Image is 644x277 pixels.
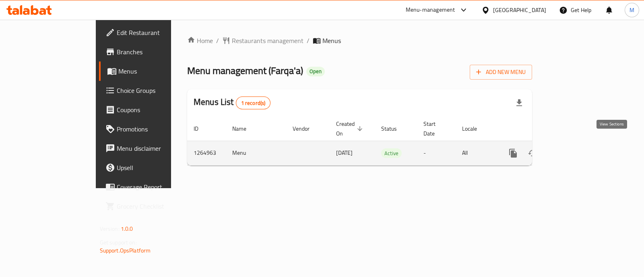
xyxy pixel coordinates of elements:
a: Support.OpsPlatform [100,245,151,256]
span: Get support on: [100,237,137,248]
span: ID [194,124,209,133]
span: Edit Restaurant [117,28,197,37]
span: 1 record(s) [236,99,270,107]
span: Branches [117,47,197,57]
span: Vendor [293,124,320,133]
nav: breadcrumb [187,36,532,45]
span: 1.0.0 [121,224,133,234]
span: Upsell [117,163,197,172]
a: Upsell [99,158,203,177]
table: enhanced table [187,117,587,166]
a: Menu disclaimer [99,139,203,158]
span: Open [306,68,325,75]
h2: Menus List [194,96,270,109]
span: Created On [336,119,365,138]
td: All [456,141,497,165]
span: Status [381,124,407,133]
a: Restaurants management [222,36,303,45]
a: Coupons [99,100,203,119]
span: Version: [100,224,120,234]
span: Name [232,124,257,133]
span: Promotions [117,124,197,134]
span: Grocery Checklist [117,201,197,211]
div: [GEOGRAPHIC_DATA] [493,6,546,14]
div: Menu-management [406,5,455,15]
li: / [216,36,219,45]
td: - [417,141,456,165]
div: Active [381,148,402,158]
span: Menu management ( Farqa'a ) [187,62,303,80]
td: Menu [226,141,286,165]
span: Coverage Report [117,182,197,192]
button: Add New Menu [470,65,532,80]
button: more [504,144,523,163]
div: Export file [510,93,529,113]
a: Menus [99,62,203,81]
span: Start Date [423,119,446,138]
div: Total records count [236,96,271,109]
a: Promotions [99,119,203,139]
a: Grocery Checklist [99,197,203,216]
span: Coupons [117,105,197,115]
div: Open [306,67,325,76]
td: 1264963 [187,141,226,165]
span: Add New Menu [476,67,526,77]
a: Edit Restaurant [99,23,203,42]
span: M [630,6,634,14]
a: Branches [99,42,203,62]
span: [DATE] [336,148,353,158]
span: Locale [462,124,487,133]
li: / [307,36,310,45]
span: Menu disclaimer [117,144,197,153]
span: Restaurants management [232,36,303,45]
th: Actions [497,117,587,141]
span: Active [381,149,402,158]
span: Menus [118,66,197,76]
a: Choice Groups [99,81,203,100]
span: Choice Groups [117,86,197,95]
button: Change Status [523,144,542,163]
span: Menus [322,36,341,45]
a: Coverage Report [99,177,203,197]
